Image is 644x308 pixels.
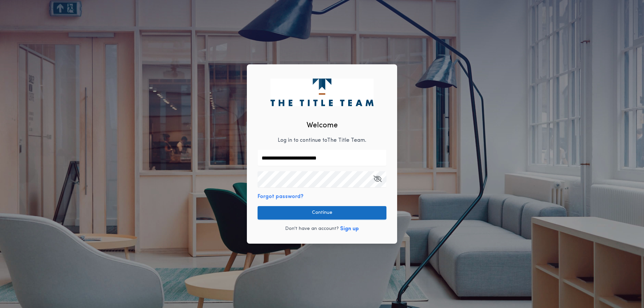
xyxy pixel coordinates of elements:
[270,78,373,106] img: logo
[285,226,339,232] p: Don't have an account?
[258,206,386,220] button: Continue
[307,120,338,131] h2: Welcome
[278,136,366,144] p: Log in to continue to The Title Team .
[340,225,359,233] button: Sign up
[258,193,304,201] button: Forgot password?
